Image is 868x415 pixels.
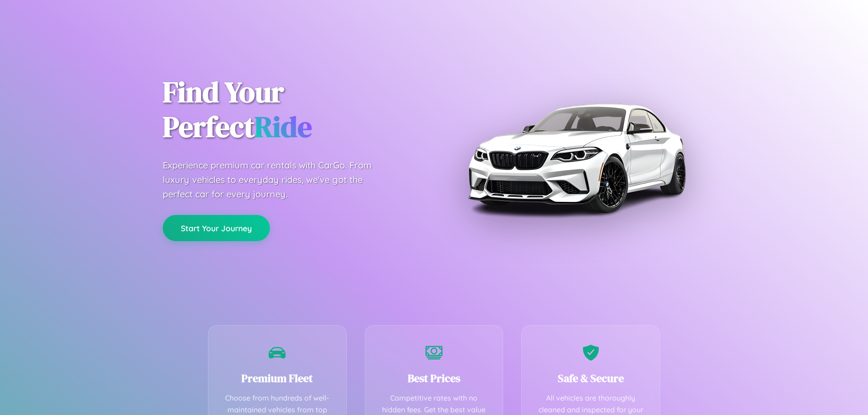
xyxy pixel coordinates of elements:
[535,371,646,386] h3: Safe & Secure
[163,75,420,145] h1: Find Your Perfect
[463,45,689,271] img: Premium BMW car rental vehicle
[222,371,333,386] h3: Premium Fleet
[163,215,270,241] button: Start Your Journey
[379,371,490,386] h3: Best Prices
[255,107,312,146] span: Ride
[163,158,389,201] p: Experience premium car rentals with CarGo. From luxury vehicles to everyday rides, we've got the ...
